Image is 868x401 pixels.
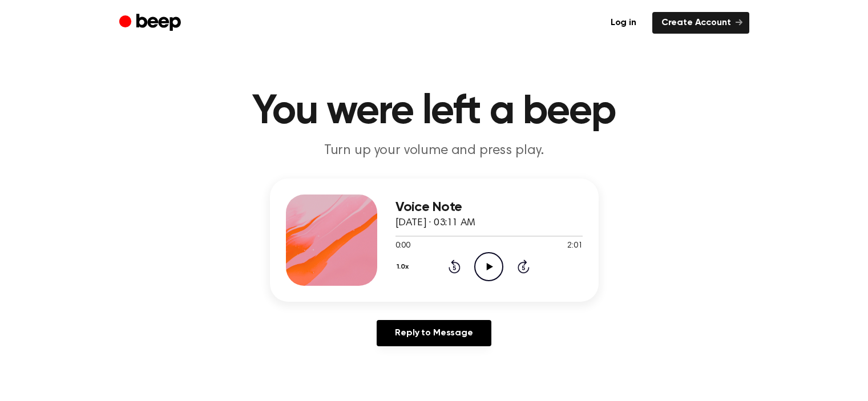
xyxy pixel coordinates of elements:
a: Create Account [652,12,749,34]
h3: Voice Note [395,200,583,215]
h1: You were left a beep [142,91,726,132]
span: 2:01 [567,240,582,252]
span: 0:00 [395,240,410,252]
p: Turn up your volume and press play. [215,141,653,160]
a: Log in [601,12,645,34]
span: [DATE] · 03:11 AM [395,218,475,228]
a: Beep [119,12,184,34]
button: 1.0x [395,257,413,277]
a: Reply to Message [377,320,491,346]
